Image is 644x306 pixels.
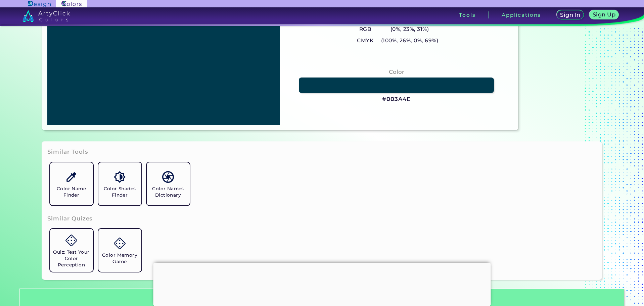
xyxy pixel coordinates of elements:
[352,24,378,35] h5: RGB
[502,12,541,17] h3: Applications
[47,160,96,208] a: Color Name Finder
[53,186,90,198] h5: Color Name Finder
[47,215,93,223] h3: Similar Quizes
[65,235,77,246] img: icon_game.svg
[28,1,50,7] img: ArtyClick Design logo
[558,11,583,19] a: Sign In
[144,160,192,208] a: Color Names Dictionary
[101,252,139,265] h5: Color Memory Game
[114,238,126,249] img: icon_game.svg
[53,249,90,268] h5: Quiz: Test Your Color Perception
[47,148,88,156] h3: Similar Tools
[65,171,77,183] img: icon_color_name_finder.svg
[162,171,174,183] img: icon_color_names_dictionary.svg
[591,11,617,19] a: Sign Up
[561,12,580,17] h5: Sign In
[594,12,615,17] h5: Sign Up
[382,95,411,103] h3: #003A4E
[96,160,144,208] a: Color Shades Finder
[47,226,96,274] a: Quiz: Test Your Color Perception
[378,35,441,46] h5: (100%, 26%, 0%, 69%)
[114,171,126,183] img: icon_color_shades.svg
[153,263,491,304] iframe: Advertisement
[149,186,187,198] h5: Color Names Dictionary
[459,12,475,17] h3: Tools
[352,35,378,46] h5: CMYK
[22,10,70,22] img: logo_artyclick_colors_white.svg
[378,24,441,35] h5: (0%, 23%, 31%)
[101,186,139,198] h5: Color Shades Finder
[389,67,404,77] h4: Color
[96,226,144,274] a: Color Memory Game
